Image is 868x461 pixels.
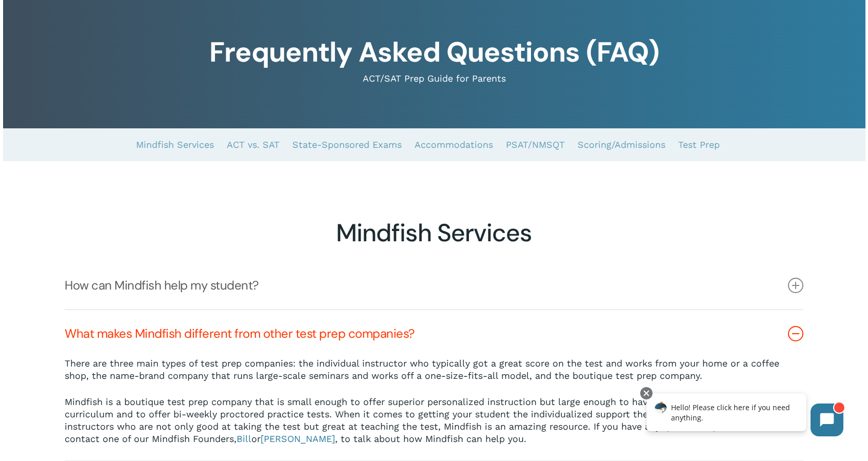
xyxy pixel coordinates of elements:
a: Scoring/Admissions [578,128,665,161]
iframe: Chatbot [636,385,854,447]
a: State-Sponsored Exams [292,128,402,161]
a: Test Prep [678,128,720,161]
p: Mindfish is a boutique test prep company that is small enough to offer superior personalized inst... [65,396,803,445]
a: What makes Mindfish different from other test prep companies? [65,310,803,357]
a: Accommodations [415,128,493,161]
p: ACT/SAT Prep Guide for Parents [65,72,803,85]
a: ACT vs. SAT [227,128,280,161]
h1: Frequently Asked Questions (FAQ) [65,36,803,69]
h2: Mindfish Services [65,218,803,248]
a: Bill [236,433,251,444]
a: Mindfish Services [136,128,214,161]
a: How can Mindfish help my student? [65,262,803,309]
a: [PERSON_NAME] [261,433,335,444]
a: PSAT/NMSQT [506,128,565,161]
p: There are three main types of test prep companies: the individual instructor who typically got a ... [65,357,803,396]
